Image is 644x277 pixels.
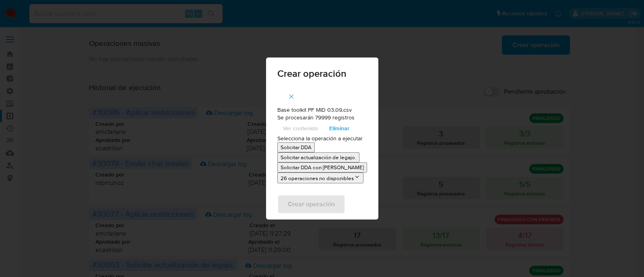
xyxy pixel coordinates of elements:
p: Base toolkit PF MID 03.09.csv [277,106,367,114]
p: Se procesarán 79999 registros [277,114,367,122]
button: Solicitar DDA [277,142,315,152]
p: Selecciona la operación a ejecutar [277,135,367,143]
span: Eliminar [329,123,349,134]
button: Solicitar actualización de legajo. [277,152,359,162]
span: Crear operación [277,69,367,78]
button: Solicitar DDA con [PERSON_NAME] [277,162,367,172]
button: Eliminar [324,122,355,135]
button: 26 operaciones no disponibles [277,172,363,183]
p: Solicitar DDA con [PERSON_NAME] [281,164,364,171]
p: Solicitar DDA [281,144,312,151]
p: Solicitar actualización de legajo. [281,154,356,161]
